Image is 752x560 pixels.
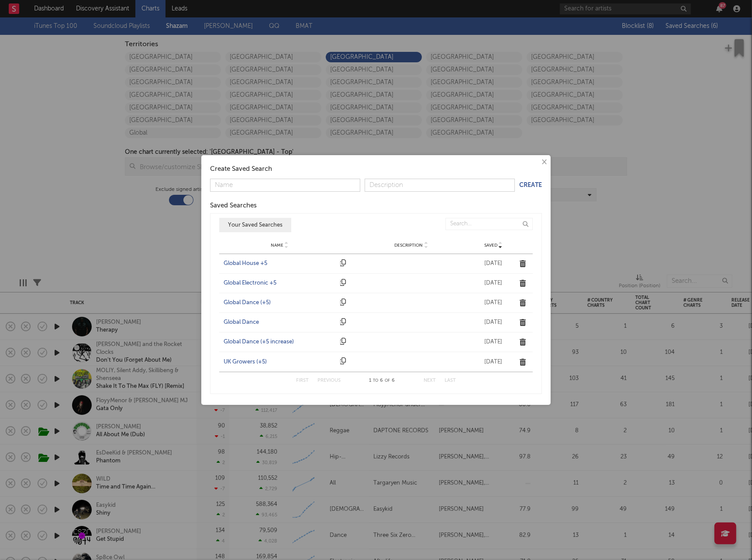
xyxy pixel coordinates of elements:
a: Global Electronic +5 [224,279,336,288]
span: Description [394,243,423,248]
input: Name [210,179,360,192]
span: to [373,379,379,383]
button: Your Saved Searches [219,218,291,232]
a: UK Growers (+5) [224,358,336,367]
a: Global House +5 [224,259,336,268]
div: Saved Searches [210,200,542,211]
span: of [385,379,390,383]
span: Name [271,243,283,248]
div: [DATE] [472,358,515,367]
button: Last [445,378,456,383]
div: [DATE] [472,259,515,268]
div: [DATE] [472,318,515,327]
div: 1 6 6 [358,376,406,386]
a: Global Dance (+5 increase) [224,338,336,346]
input: Search... [445,218,533,230]
button: First [296,378,309,383]
button: Next [424,378,436,383]
button: Previous [317,378,341,383]
a: Global Dance (+5) [224,299,336,307]
button: × [539,157,548,167]
div: [DATE] [472,299,515,307]
div: [DATE] [472,279,515,288]
span: Saved [484,243,497,248]
a: Global Dance [224,318,336,327]
div: Create Saved Search [210,164,542,174]
button: Create [519,182,542,188]
input: Description [365,179,515,192]
div: [DATE] [472,338,515,346]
